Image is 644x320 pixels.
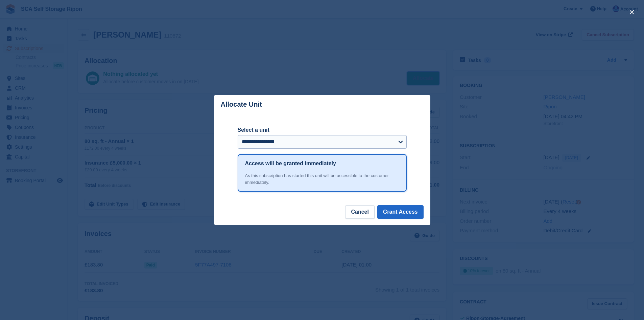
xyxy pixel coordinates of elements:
[221,101,262,108] p: Allocate Unit
[238,126,407,134] label: Select a unit
[626,7,637,18] button: close
[245,172,399,186] div: As this subscription has started this unit will be accessible to the customer immediately.
[377,205,424,219] button: Grant Access
[245,159,336,168] h1: Access will be granted immediately
[345,205,374,219] button: Cancel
